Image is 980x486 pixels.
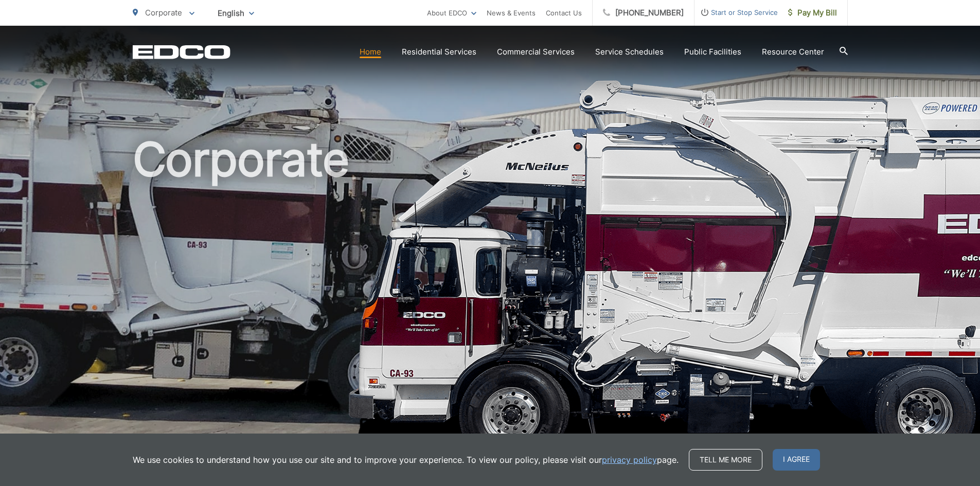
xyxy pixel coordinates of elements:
span: English [210,4,262,22]
a: Commercial Services [497,46,575,58]
a: Tell me more [689,449,762,471]
a: Home [360,46,381,58]
p: We use cookies to understand how you use our site and to improve your experience. To view our pol... [133,454,679,466]
a: Service Schedules [595,46,664,58]
a: Public Facilities [684,46,741,58]
span: Pay My Bill [788,7,837,19]
a: Resource Center [762,46,824,58]
span: I agree [773,449,820,471]
a: Residential Services [402,46,476,58]
a: privacy policy [602,454,657,466]
h1: Corporate [133,134,848,459]
a: News & Events [487,7,536,19]
a: About EDCO [427,7,476,19]
a: EDCD logo. Return to the homepage. [133,45,230,59]
span: Corporate [145,8,182,17]
a: Contact Us [546,7,582,19]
